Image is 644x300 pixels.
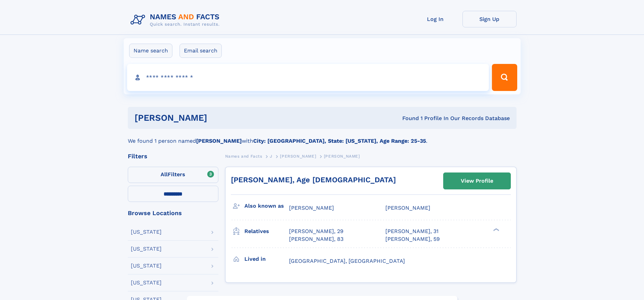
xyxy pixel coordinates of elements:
[289,258,405,264] span: [GEOGRAPHIC_DATA], [GEOGRAPHIC_DATA]
[129,44,172,58] label: Name search
[180,44,222,58] label: Email search
[128,167,218,183] label: Filters
[131,246,162,252] div: [US_STATE]
[225,152,262,160] a: Names and Facts
[135,114,305,122] h1: [PERSON_NAME]
[385,228,438,235] a: [PERSON_NAME], 31
[244,200,289,212] h3: Also known as
[289,205,334,211] span: [PERSON_NAME]
[131,263,162,269] div: [US_STATE]
[324,154,360,159] span: [PERSON_NAME]
[385,235,440,243] a: [PERSON_NAME], 59
[253,138,426,144] b: City: [GEOGRAPHIC_DATA], State: [US_STATE], Age Range: 25-35
[492,228,500,232] div: ❯
[444,173,510,189] a: View Profile
[289,235,343,243] a: [PERSON_NAME], 83
[270,152,272,160] a: J
[231,176,396,184] a: [PERSON_NAME], Age [DEMOGRAPHIC_DATA]
[244,253,289,265] h3: Lived in
[131,280,162,285] div: [US_STATE]
[128,11,225,29] img: Logo Names and Facts
[492,64,517,91] button: Search Button
[270,154,272,159] span: J
[196,138,242,144] b: [PERSON_NAME]
[461,173,493,189] div: View Profile
[280,154,316,159] span: [PERSON_NAME]
[385,205,430,211] span: [PERSON_NAME]
[289,228,343,235] a: [PERSON_NAME], 29
[128,129,517,145] div: We found 1 person named with .
[128,210,218,216] div: Browse Locations
[131,229,162,235] div: [US_STATE]
[408,11,462,27] a: Log In
[128,153,218,159] div: Filters
[244,226,289,237] h3: Relatives
[280,152,316,160] a: [PERSON_NAME]
[462,11,517,27] a: Sign Up
[305,115,510,122] div: Found 1 Profile In Our Records Database
[161,171,168,178] span: All
[127,64,489,91] input: search input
